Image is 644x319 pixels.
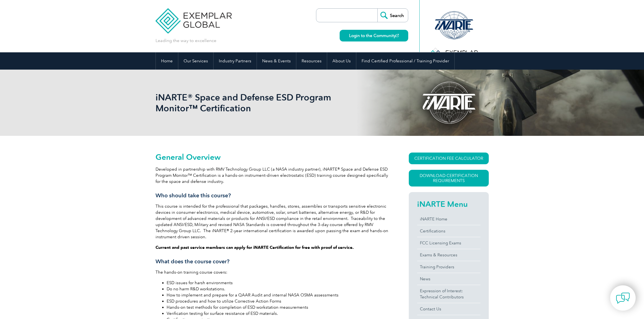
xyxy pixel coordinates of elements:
a: Home [156,52,178,70]
a: Industry Partners [214,52,257,70]
li: Verification testing for surface resistance of ESD materials. [167,310,389,316]
h2: General Overview [156,153,389,161]
a: Contact Us [417,303,480,315]
a: Resources [296,52,327,70]
a: FCC Licensing Exams [417,237,480,249]
a: Our Services [178,52,213,70]
img: open_square.png [396,34,399,37]
a: About Us [327,52,356,70]
a: Certifications [417,225,480,237]
a: CERTIFICATION FEE CALCULATOR [409,153,489,164]
h3: Who should take this course? [156,192,389,199]
h2: iNARTE Menu [417,200,480,208]
a: Find Certified Professional / Training Provider [356,52,454,70]
a: News & Events [257,52,296,70]
p: Leading the way to excellence [156,38,216,44]
a: Expression of Interest:Technical Contributors [417,285,480,303]
p: This course is intended for the professional that packages, handles, stores, assembles or transpo... [156,203,389,240]
li: ESD procedures and how to utilize Corrective Action Forms [167,298,389,304]
img: contact-chat.png [616,291,630,305]
li: Hands-on test methods for completion of ESD workstation measurements [167,304,389,310]
strong: Current and past service members can apply for iNARTE Certification for free with proof of service. [156,245,354,250]
li: Do no harm R&D workstations. [167,286,389,292]
a: Login to the Community [340,30,408,41]
h3: What does the course cover? [156,258,389,265]
a: Download Certification Requirements [409,170,489,187]
p: The hands-on training course covers: [156,269,389,275]
li: ESD issues for harsh environments [167,280,389,286]
a: iNARTE Home [417,213,480,225]
a: Training Providers [417,261,480,273]
a: Exams & Resources [417,249,480,261]
input: Search [377,9,408,22]
p: Developed in partnership with RMV Technology Group LLC (a NASA industry partner), iNARTE® Space a... [156,166,389,185]
li: How to implement and prepare for a QAAR Audit and internal NASA OSMA assessments [167,292,389,298]
a: News [417,273,480,285]
h1: iNARTE® Space and Defense ESD Program Monitor™ Certification [156,92,369,114]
